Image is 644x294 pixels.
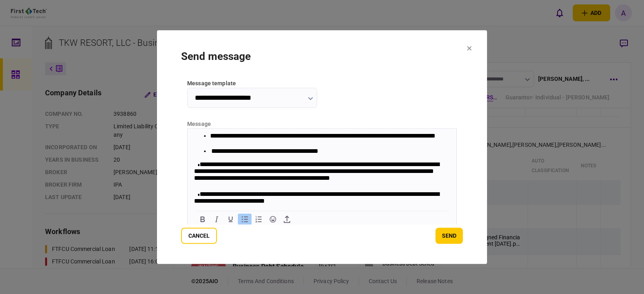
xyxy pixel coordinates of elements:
[187,120,457,128] div: message
[210,214,223,225] button: Italic
[436,228,463,244] button: send
[188,129,456,209] iframe: Rich Text Area
[252,214,266,225] button: Numbered list
[238,214,252,225] button: Bullet list
[224,214,237,225] button: Underline
[187,79,317,88] label: message template
[181,50,463,62] h1: send message
[266,214,280,225] button: Emojis
[196,214,209,225] button: Bold
[187,88,317,108] input: message template
[181,228,217,244] button: Cancel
